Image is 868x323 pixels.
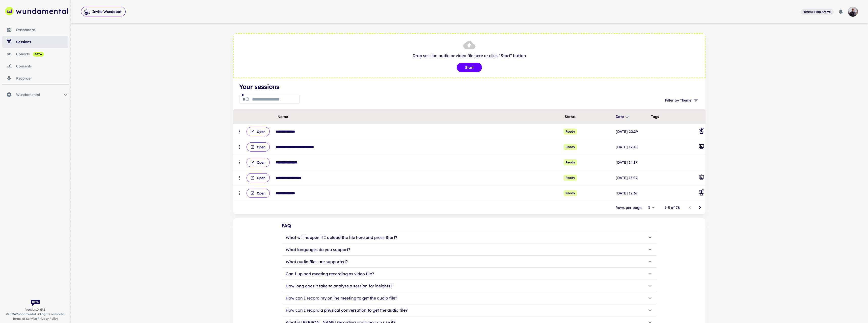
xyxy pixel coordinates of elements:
p: 1–5 of 78 [664,205,680,210]
span: © 2025 Wundamental. All rights reserved. [6,312,65,316]
span: Ready [563,175,577,181]
button: Open [247,127,270,136]
img: photoURL [848,7,858,17]
button: What will happen if I upload the file here and press Start? [282,231,657,243]
button: Open [247,189,270,198]
span: Ready [563,159,577,165]
span: Tags [651,114,659,120]
a: Dashboard [2,24,68,36]
span: Ready [563,144,577,150]
button: How can I record a physical conversation to get the audio file? [282,304,657,316]
p: Rows per page: [615,205,642,210]
button: Open [247,173,270,182]
div: 5 [644,204,656,211]
td: [DATE] 12:48 [615,139,650,155]
div: Wundamental [2,89,68,101]
div: scrollable content [233,109,706,201]
button: Open [247,142,270,152]
td: [DATE] 12:36 [615,186,650,201]
p: What will happen if I upload the file here and press Start? [286,234,397,240]
button: Invite Wundabot [81,7,126,16]
td: [DATE] 20:29 [615,124,650,139]
span: Ready [563,129,577,135]
a: sessions [2,36,68,48]
button: How can I record my online meeting to get the audio file? [282,292,657,304]
p: How can I record my online meeting to get the audio file? [286,295,397,301]
button: How long does it take to analyze a session for insights? [282,280,657,292]
span: Status [565,114,576,120]
span: Invite Wundabot to record a meeting [81,7,126,17]
p: How long does it take to analyze a session for insights? [286,283,392,289]
span: beta [33,52,44,56]
p: How can I record a physical conversation to get the audio file? [286,307,408,313]
a: Terms of Service [13,317,37,320]
div: consents [16,63,68,69]
p: Drop session audio or video file here or click "Start" button [239,53,700,59]
div: Dashboard [16,27,68,33]
div: General Meeting [698,143,704,151]
button: Start [457,63,482,72]
button: What audio files are supported? [282,256,657,268]
span: Wundamental [16,92,62,97]
span: Name [278,114,288,120]
span: Date [616,114,630,120]
a: View and manage your current plan and billing details. [801,9,834,15]
div: Coaching [698,189,704,197]
div: General Meeting [698,174,704,182]
a: recorder [2,72,68,84]
button: Go to next page [695,203,705,213]
td: [DATE] 15:02 [615,170,650,186]
p: What audio files are supported? [286,259,348,265]
span: Version: 0.65.1 [25,307,45,312]
span: | [13,316,58,321]
a: consents [2,60,68,72]
div: recorder [16,76,68,81]
button: What languages do you support? [282,243,657,256]
div: cohorts [16,51,68,57]
a: cohorts beta [2,48,68,60]
span: Ready [563,190,577,196]
div: Coaching [698,128,704,135]
div: FAQ [282,222,657,229]
h4: Your sessions [239,82,699,91]
a: Privacy Policy [38,317,58,320]
button: Can I upload meeting recording as video file? [282,268,657,280]
p: Can I upload meeting recording as video file? [286,271,374,277]
span: View and manage your current plan and billing details. [801,9,834,14]
button: Open [247,158,270,167]
button: Filter by Theme [663,96,699,105]
p: What languages do you support? [286,246,350,253]
td: [DATE] 14:17 [615,155,650,170]
span: Team+ Plan Active [802,10,833,14]
div: sessions [16,39,68,45]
